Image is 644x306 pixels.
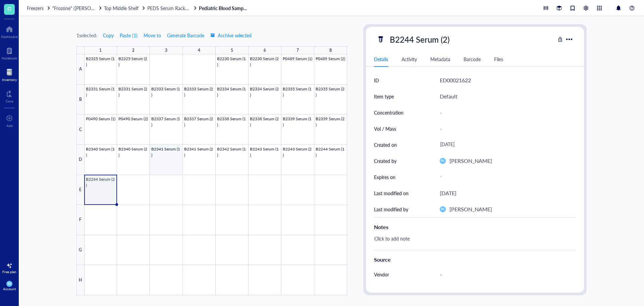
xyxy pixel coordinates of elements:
div: 2 [132,46,135,55]
div: B [76,85,85,115]
div: C [76,115,85,145]
button: Paste (1) [119,30,138,41]
button: Move to [143,30,161,41]
div: - [437,171,573,183]
div: Details [374,55,388,63]
span: "Frozone" ([PERSON_NAME]/[PERSON_NAME]) [52,5,152,11]
div: Vendor [374,271,389,278]
div: 5 [231,46,233,55]
a: Pediatric Blood Samples Serum Box #57 [199,5,249,11]
div: Inventory [2,78,17,82]
div: Free plan [2,270,16,274]
div: - [437,267,573,281]
div: E [76,175,85,205]
a: "Frozone" ([PERSON_NAME]/[PERSON_NAME]) [52,5,103,11]
div: [DATE] [440,189,457,198]
div: G [76,235,85,265]
a: Core [6,88,13,103]
div: Expires on [374,173,395,181]
button: Archive selected [210,30,252,41]
a: Top Middle ShelfPEDS Serum Rack 3 (B#s) [104,5,198,11]
div: Concentration [374,109,404,116]
div: 3 [165,46,167,55]
div: Default [440,92,458,101]
span: Move to [144,33,161,38]
div: Created by [374,157,396,165]
div: Activity [401,55,417,63]
div: 1 [99,46,102,55]
a: Freezers [27,5,51,11]
div: Add [6,124,13,128]
div: Last modified on [374,189,409,197]
span: PR [8,282,11,286]
div: Notes [374,223,576,231]
div: ID [374,77,379,84]
div: D [76,145,85,175]
div: Click to add note [371,234,573,250]
div: - [437,283,573,298]
div: ED00021622 [440,76,471,85]
div: A [76,54,85,85]
div: F [76,205,85,235]
div: 1 selected: [76,32,97,39]
div: Item type [374,93,394,100]
div: Dashboard [1,35,18,39]
a: Dashboard [1,24,18,39]
div: H [76,265,85,295]
div: 6 [264,46,266,55]
div: 7 [297,46,299,55]
span: Freezers [27,5,44,11]
div: 4 [198,46,200,55]
div: Source [374,256,576,264]
span: Archive selected [210,33,252,38]
div: Vol / Mass [374,125,396,132]
div: Notebook [2,56,17,60]
div: B2244 Serum (2) [387,32,452,46]
span: Generate Barcode [167,33,204,38]
div: Last modified by [374,206,408,213]
div: Core [6,99,13,103]
button: Copy [103,30,114,41]
div: [DATE] [437,139,573,151]
a: Inventory [2,67,17,82]
div: Reference [374,287,395,294]
div: Account [3,287,16,291]
div: Barcode [464,55,481,63]
div: [PERSON_NAME] [449,205,492,214]
div: [PERSON_NAME] [449,157,492,165]
span: Top Middle Shelf [104,5,139,11]
span: G [7,4,11,13]
div: - [437,122,573,136]
span: PR [441,208,444,211]
div: 8 [329,46,332,55]
div: Created on [374,141,397,148]
span: PR [441,159,444,163]
span: Copy [103,33,114,38]
div: Files [494,55,503,63]
div: Metadata [430,55,450,63]
div: - [437,105,573,120]
button: Generate Barcode [167,30,205,41]
a: Notebook [2,45,17,60]
span: PEDS Serum Rack 3 (B#s) [147,5,201,11]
